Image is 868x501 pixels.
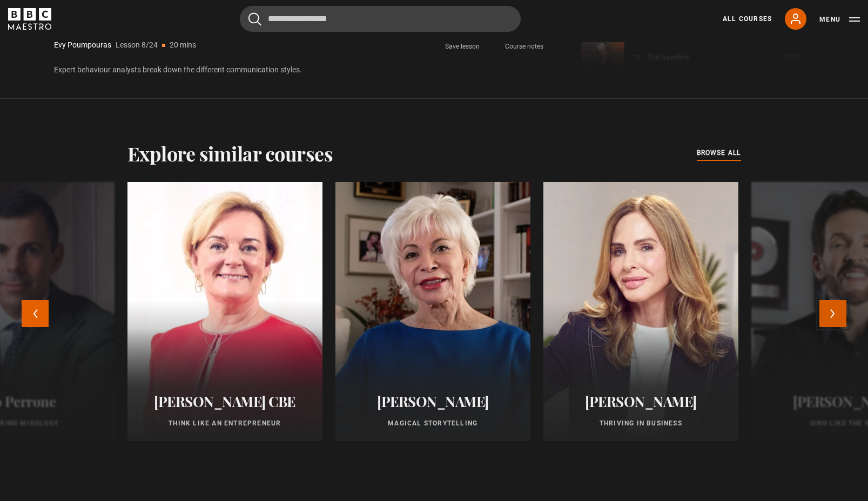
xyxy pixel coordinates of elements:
[127,142,333,165] h2: Explore similar courses
[819,14,860,25] button: Toggle navigation
[54,39,111,51] p: Evy Poumpouras
[556,418,725,428] p: Thriving in Business
[348,418,517,428] p: Magical Storytelling
[8,8,51,30] svg: BBC Maestro
[348,393,517,410] h2: [PERSON_NAME]
[140,418,309,428] p: Think Like an Entrepreneur
[556,393,725,410] h2: [PERSON_NAME]
[140,393,309,410] h2: [PERSON_NAME] CBE
[493,22,555,53] a: Course notes
[54,64,555,76] p: Expert behaviour analysts break down the different communication styles.
[170,39,196,51] p: 20 mins
[543,182,738,441] a: [PERSON_NAME] Thriving in Business
[697,147,741,159] a: browse all
[240,6,521,32] input: Search
[432,22,493,53] button: Save lesson
[127,182,322,441] a: [PERSON_NAME] CBE Think Like an Entrepreneur
[697,147,741,158] span: browse all
[335,182,530,441] a: [PERSON_NAME] Magical Storytelling
[116,39,158,51] p: Lesson 8/24
[723,14,772,24] a: All Courses
[248,12,261,26] button: Submit the search query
